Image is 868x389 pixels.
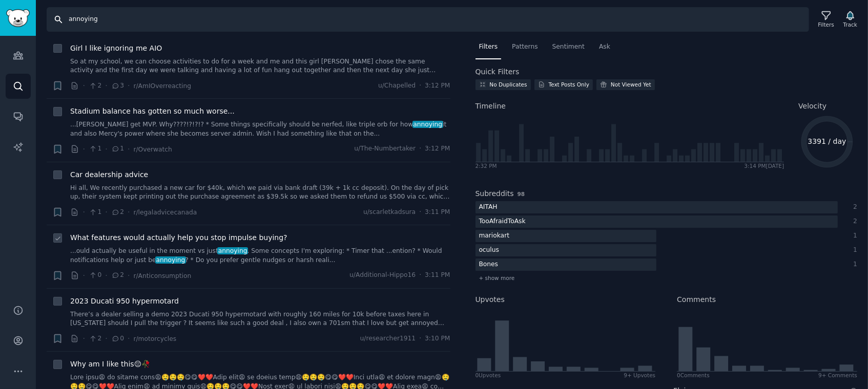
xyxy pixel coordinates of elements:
[476,215,529,228] div: TooAfraidToAsk
[479,274,515,282] span: + show more
[843,21,857,28] div: Track
[849,246,858,255] div: 1
[354,144,416,154] span: u/The-Numbertaker
[70,43,162,54] a: Girl I like ignoring me AIO
[111,144,124,154] span: 1
[89,334,101,343] span: 2
[111,271,124,280] span: 2
[363,208,416,217] span: u/scarletkadsura
[105,80,107,91] span: ·
[111,208,124,217] span: 2
[70,57,450,75] a: So at my school, we can choose activities to do for a week and me and this girl [PERSON_NAME] cho...
[70,106,235,117] a: Stadium balance has gotten so much worse...
[349,271,416,280] span: u/Additional-Hippo16
[111,334,124,343] span: 0
[849,231,858,241] div: 1
[840,9,861,30] button: Track
[611,81,651,88] div: Not Viewed Yet
[70,247,450,265] a: ...ould actually be useful in the moment vs justannoying. Some concepts I'm exploring: * Timer th...
[83,333,85,344] span: ·
[412,121,443,128] span: annoying
[490,81,527,88] div: No Duplicates
[70,169,148,180] a: Car dealership advice
[552,42,585,52] span: Sentiment
[849,217,858,226] div: 2
[479,42,498,52] span: Filters
[425,81,450,91] span: 3:12 PM
[425,334,450,343] span: 3:10 PM
[89,271,101,280] span: 0
[419,271,421,280] span: ·
[549,81,589,88] div: Text Posts Only
[133,146,172,153] span: r/Overwatch
[476,230,513,243] div: mariokart
[89,81,101,91] span: 2
[677,294,716,305] h2: Comments
[419,334,421,343] span: ·
[70,184,450,202] a: Hi all, We recently purchased a new car for $40k, which we paid via bank draft (39k + 1k cc depos...
[217,247,248,254] span: annoying
[133,209,197,216] span: r/legaladvicecanada
[70,232,287,243] a: What features would actually help you stop impulse buying?
[128,333,130,344] span: ·
[419,144,421,154] span: ·
[512,42,538,52] span: Patterns
[425,144,450,154] span: 3:12 PM
[105,270,107,281] span: ·
[83,80,85,91] span: ·
[105,333,107,344] span: ·
[849,203,858,212] div: 2
[808,137,846,145] text: 3391 / day
[105,144,107,155] span: ·
[133,335,176,342] span: r/motorcycles
[70,296,179,307] a: 2023 Ducati 950 hypermotard
[70,359,150,370] a: Why am I like this😔🥀
[798,101,826,112] span: Velocity
[425,208,450,217] span: 3:11 PM
[476,101,506,112] span: Timeline
[128,80,130,91] span: ·
[476,162,497,169] div: 2:32 PM
[133,82,191,90] span: r/AmIOverreacting
[378,81,416,91] span: u/Chapelled
[70,310,450,328] a: There’s a dealer selling a demo 2023 Ducati 950 hypermotard with roughly 160 miles for 10k before...
[744,162,784,169] div: 3:14 PM [DATE]
[6,9,30,27] img: GummySearch logo
[476,67,520,77] h2: Quick Filters
[677,372,710,379] div: 0 Comment s
[476,201,501,214] div: AITAH
[83,207,85,218] span: ·
[128,270,130,281] span: ·
[155,256,186,264] span: annoying
[70,120,450,138] a: ...[PERSON_NAME] get MVP. Why????!?!?!? * Some things specifically should be nerfed, like triple ...
[89,144,101,154] span: 1
[476,294,505,305] h2: Upvotes
[111,81,124,91] span: 3
[133,272,191,279] span: r/Anticonsumption
[476,188,514,199] h2: Subreddits
[419,81,421,91] span: ·
[849,260,858,269] div: 1
[83,144,85,155] span: ·
[476,258,502,271] div: Bones
[818,372,857,379] div: 9+ Comments
[425,271,450,280] span: 3:11 PM
[105,207,107,218] span: ·
[360,334,416,343] span: u/researcher1911
[518,191,525,197] span: 98
[47,7,809,32] input: Search Keyword
[818,21,834,28] div: Filters
[89,208,101,217] span: 1
[128,144,130,155] span: ·
[476,372,501,379] div: 0 Upvote s
[128,207,130,218] span: ·
[599,42,610,52] span: Ask
[419,208,421,217] span: ·
[83,270,85,281] span: ·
